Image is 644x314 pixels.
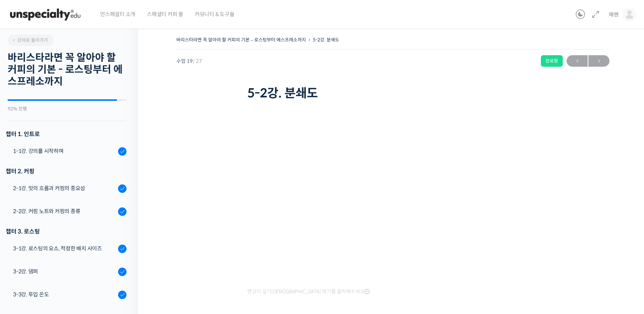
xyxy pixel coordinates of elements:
span: 영상이 끊기[DEMOGRAPHIC_DATA] 여기를 클릭해주세요 [247,289,370,295]
div: 완료함 [541,55,563,67]
a: 5-2강. 분쇄도 [313,37,339,43]
div: 1-1강. 강의를 시작하며 [13,147,116,155]
div: 3-1강. 로스팅의 요소, 적정한 배치 사이즈 [13,244,116,253]
a: 다음→ [588,55,609,67]
div: 챕터 2. 커핑 [6,166,127,176]
span: / 27 [193,58,202,64]
div: 3-2강. 댐퍼 [13,267,116,276]
span: 에렌 [609,11,619,18]
span: 수업 19 [176,59,202,64]
a: 강의로 돌아가기 [8,35,54,46]
h3: 챕터 1. 인트로 [6,129,127,139]
a: ←이전 [567,55,588,67]
a: 바리스타라면 꼭 알아야 할 커피의 기본 – 로스팅부터 에스프레소까지 [176,37,306,43]
div: 챕터 3. 로스팅 [6,226,127,237]
span: ← [567,56,588,66]
span: 강의로 돌아가기 [11,37,48,43]
div: 92% 진행 [8,107,127,111]
div: 2-2강. 커핑 노트와 커핑의 종류 [13,207,116,215]
div: 2-1강. 맛의 흐름과 커핑의 중요성 [13,184,116,192]
span: → [588,56,609,66]
h1: 5-2강. 분쇄도 [247,86,539,100]
h2: 바리스타라면 꼭 알아야 할 커피의 기본 - 로스팅부터 에스프레소까지 [8,52,127,88]
div: 3-3강. 투입 온도 [13,290,116,299]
